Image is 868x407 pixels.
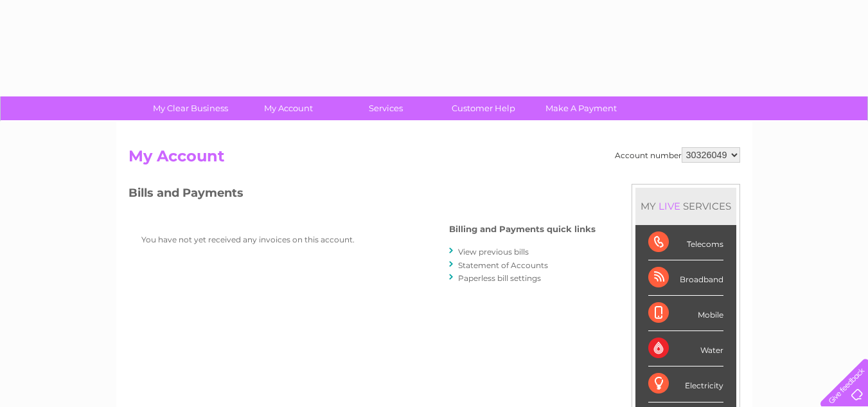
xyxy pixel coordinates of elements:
a: Services [333,96,439,120]
div: Mobile [648,296,723,331]
a: View previous bills [458,247,529,257]
a: Customer Help [430,96,536,120]
p: You have not yet received any invoices on this account. [141,233,398,246]
h2: My Account [128,147,740,172]
div: Water [648,331,723,366]
div: Account number [615,147,740,163]
div: MY SERVICES [635,188,736,224]
div: LIVE [656,200,683,212]
a: Paperless bill settings [458,273,541,283]
h3: Bills and Payments [128,184,596,206]
div: Electricity [648,366,723,402]
a: Statement of Accounts [458,260,548,270]
a: My Account [235,96,341,120]
a: Make A Payment [528,96,634,120]
h4: Billing and Payments quick links [449,224,596,234]
div: Telecoms [648,225,723,260]
div: Broadband [648,260,723,296]
a: My Clear Business [137,96,244,120]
